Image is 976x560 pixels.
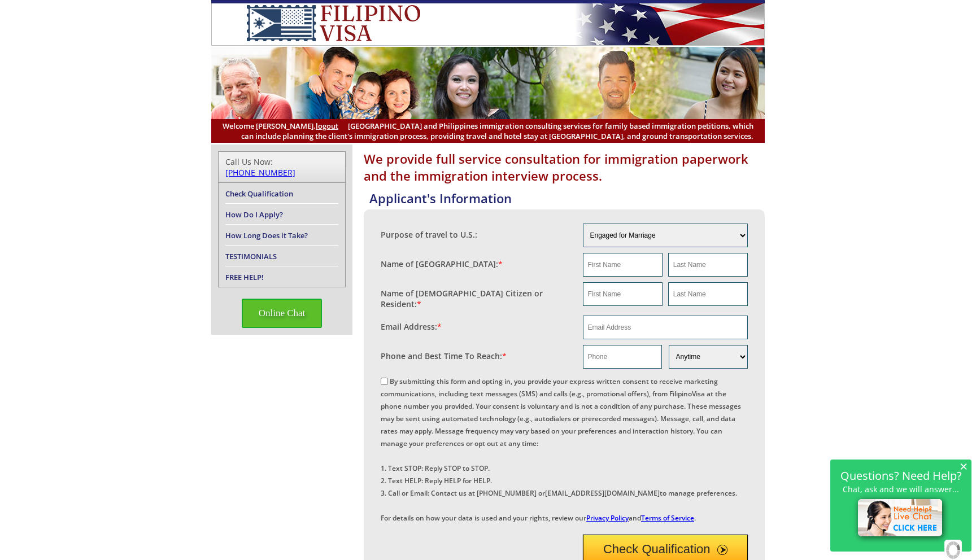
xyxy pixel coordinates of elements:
a: FREE HELP! [225,272,264,282]
a: [PHONE_NUMBER] [225,167,295,178]
span: Welcome [PERSON_NAME], [223,121,338,131]
a: How Long Does it Take? [225,230,308,240]
label: By submitting this form and opting in, you provide your express written consent to receive market... [381,377,741,523]
select: Phone and Best Reach Time are required. [669,345,748,369]
h1: We provide full service consultation for immigration paperwork and the immigration interview proc... [364,150,765,184]
label: Phone and Best Time To Reach: [381,351,507,361]
input: Phone [583,345,662,369]
label: Email Address: [381,321,442,332]
a: Terms of Service [641,513,694,523]
label: Name of [DEMOGRAPHIC_DATA] Citizen or Resident: [381,288,572,309]
input: By submitting this form and opting in, you provide your express written consent to receive market... [381,378,388,385]
input: Email Address [583,316,748,339]
a: Check Qualification [225,189,293,199]
a: TESTIMONIALS [225,251,277,261]
span: Online Chat [242,299,323,328]
p: Chat, ask and we will answer... [836,484,966,494]
span: × [960,461,968,471]
h2: Questions? Need Help? [836,471,966,480]
label: Purpose of travel to U.S.: [381,229,477,240]
input: First Name [583,282,663,306]
input: First Name [583,253,663,277]
label: Name of [GEOGRAPHIC_DATA]: [381,259,503,269]
img: live-chat-icon.png [853,494,949,544]
a: How Do I Apply? [225,209,283,220]
span: [GEOGRAPHIC_DATA] and Philippines immigration consulting services for family based immigration pe... [223,121,753,141]
h4: Applicant's Information [369,190,765,207]
a: logout [316,121,338,131]
input: Last Name [668,282,748,306]
a: Privacy Policy [586,513,629,523]
input: Last Name [668,253,748,277]
div: Call Us Now: [225,156,338,178]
